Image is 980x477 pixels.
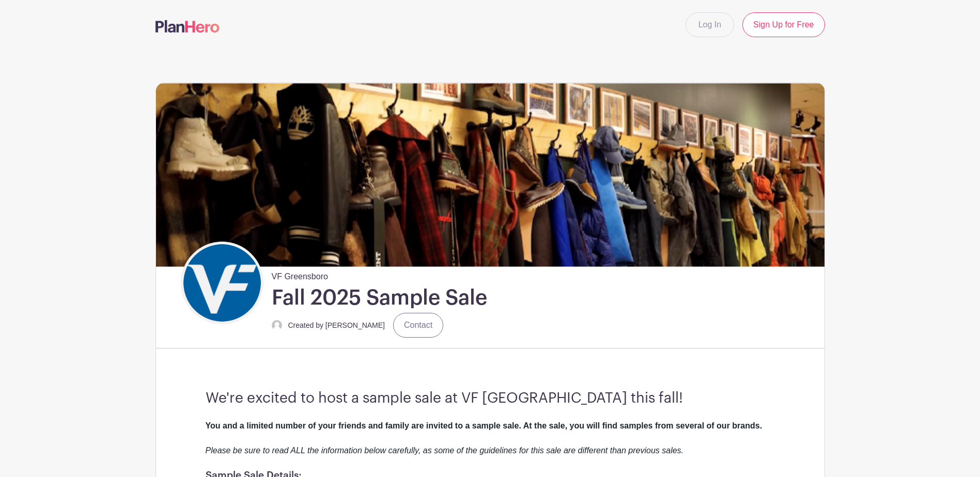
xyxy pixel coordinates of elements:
a: Contact [393,313,443,338]
strong: You and a limited number of your friends and family are invited to a sample sale. At the sale, yo... [206,421,763,430]
h1: Fall 2025 Sample Sale [272,285,487,311]
img: VF_Icon_FullColor_CMYK-small.png [183,244,261,322]
img: logo-507f7623f17ff9eddc593b1ce0a138ce2505c220e1c5a4e2b4648c50719b7d32.svg [155,20,220,33]
img: default-ce2991bfa6775e67f084385cd625a349d9dcbb7a52a09fb2fda1e96e2d18dcdb.png [272,320,282,330]
small: Created by [PERSON_NAME] [288,321,385,329]
span: VF Greensboro [272,266,328,283]
h3: We're excited to host a sample sale at VF [GEOGRAPHIC_DATA] this fall! [206,390,775,407]
a: Sign Up for Free [742,12,825,37]
em: Please be sure to read ALL the information below carefully, as some of the guidelines for this sa... [206,446,684,455]
img: Sample%20Sale.png [156,83,825,266]
a: Log In [686,12,734,37]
